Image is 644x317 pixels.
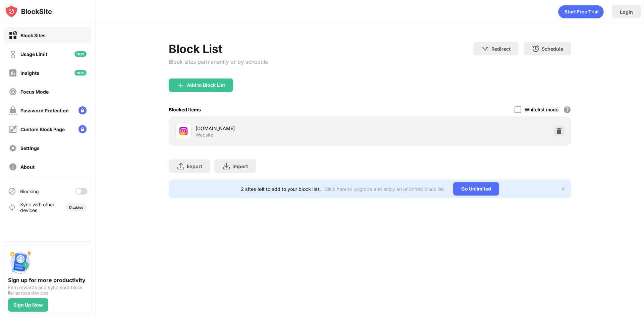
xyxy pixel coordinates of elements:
[325,186,445,192] div: Click here to upgrade and enjoy an unlimited block list.
[8,285,87,296] div: Earn rewards and sync your block list across devices
[20,70,39,76] div: Insights
[491,46,511,52] div: Redirect
[558,5,604,18] div: animation
[9,50,17,58] img: time-usage-off.svg
[9,163,17,171] img: about-off.svg
[20,89,49,95] div: Focus Mode
[196,132,213,138] div: Website
[20,126,65,132] div: Custom Block Page
[20,33,46,38] div: Block Sites
[8,187,16,195] img: blocking-icon.svg
[78,106,87,114] img: lock-menu.svg
[169,42,268,56] div: Block List
[179,127,187,135] img: favicons
[9,69,17,77] img: insights-off.svg
[169,58,268,65] div: Block sites permanently or by schedule
[20,189,39,194] div: Blocking
[69,205,83,209] div: Disabled
[74,51,87,57] img: new-icon.svg
[232,163,248,169] div: Import
[78,125,87,133] img: lock-menu.svg
[9,31,17,40] img: block-on.svg
[196,125,370,132] div: [DOMAIN_NAME]
[9,144,17,152] img: settings-off.svg
[13,302,43,308] div: Sign Up Now
[169,107,201,112] div: Blocked Items
[187,83,225,88] div: Add to Block List
[241,186,321,192] div: 2 sites left to add to your block list.
[525,107,558,112] div: Whitelist mode
[542,46,563,52] div: Schedule
[9,125,17,134] img: customize-block-page-off.svg
[74,70,87,75] img: new-icon.svg
[8,250,32,274] img: push-signup.svg
[9,106,17,115] img: password-protection-off.svg
[8,277,87,283] div: Sign up for more productivity
[560,186,566,192] img: x-button.svg
[5,5,52,18] img: logo-blocksite.svg
[620,9,633,15] div: Login
[20,145,40,151] div: Settings
[20,164,35,170] div: About
[187,163,202,169] div: Export
[20,108,69,113] div: Password Protection
[20,202,55,213] div: Sync with other devices
[9,88,17,96] img: focus-off.svg
[453,182,499,196] div: Go Unlimited
[8,203,16,211] img: sync-icon.svg
[20,51,47,57] div: Usage Limit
